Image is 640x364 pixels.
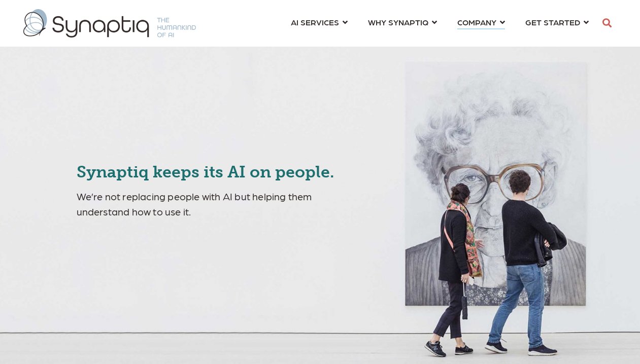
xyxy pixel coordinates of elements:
a: GET STARTED [525,13,589,31]
a: WHY SYNAPTIQ [368,13,437,31]
a: AI SERVICES [291,13,348,31]
a: COMPANY [457,13,505,31]
span: COMPANY [457,15,496,29]
span: AI SERVICES [291,15,339,29]
nav: menu [281,5,599,42]
span: GET STARTED [525,15,580,29]
img: synaptiq logo-1 [23,9,196,38]
span: Synaptiq keeps its AI on people. [77,162,334,181]
span: WHY SYNAPTIQ [368,15,428,29]
p: We’re not replacing people with AI but helping them understand how to use it. [77,189,356,219]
